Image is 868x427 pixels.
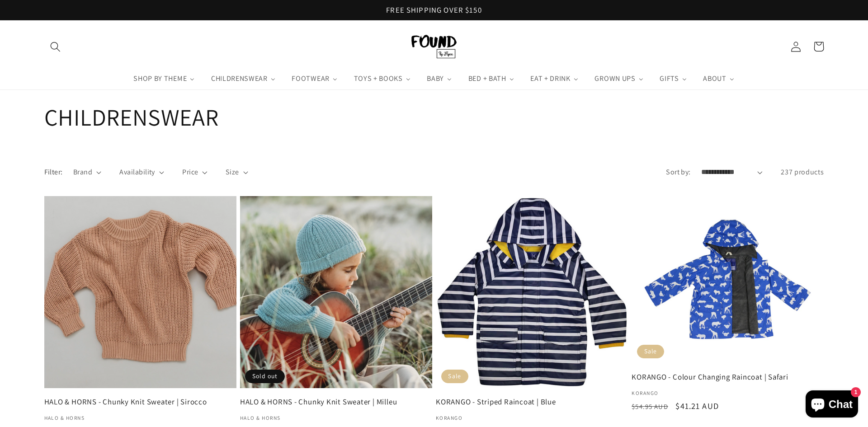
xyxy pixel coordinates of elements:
[522,68,586,89] a: EAT + DRINK
[125,68,203,89] a: SHOP BY THEME
[352,74,404,83] span: TOYS + BOOKS
[695,68,743,89] a: ABOUT
[44,35,67,58] summary: Search
[132,74,188,83] span: SHOP BY THEME
[346,68,419,89] a: TOYS + BOOKS
[419,68,460,89] a: BABY
[587,68,652,89] a: GROWN UPS
[119,167,164,177] summary: Availability
[44,103,824,132] h1: CHILDRENSWEAR
[658,74,679,83] span: GIFTS
[284,68,346,89] a: FOOTWEAR
[73,167,92,177] span: Brand
[528,74,571,83] span: EAT + DRINK
[666,167,691,177] label: Sort by:
[460,68,523,89] a: BED + BATH
[632,372,824,382] a: KORANGO - Colour Changing Raincoat | Safari
[203,68,284,89] a: CHILDRENSWEAR
[593,74,636,83] span: GROWN UPS
[803,390,861,420] inbox-online-store-chat: Shopify online store chat
[226,167,239,177] span: Size
[44,167,63,177] h2: Filter:
[226,167,248,177] summary: Size
[436,397,628,407] a: KORANGO - Striped Raincoat | Blue
[240,397,432,407] a: HALO & HORNS - Chunky Knit Sweater | Milleu
[44,397,236,407] a: HALO & HORNS - Chunky Knit Sweater | Sirocco
[73,167,101,177] summary: Brand
[411,35,457,58] img: FOUND By Flynn logo
[651,68,695,89] a: GIFTS
[701,74,727,83] span: ABOUT
[119,167,155,177] span: Availability
[182,167,207,177] summary: Price
[290,74,330,83] span: FOOTWEAR
[781,167,824,177] span: 237 products
[209,74,269,83] span: CHILDRENSWEAR
[425,74,445,83] span: BABY
[182,167,198,177] span: Price
[467,74,507,83] span: BED + BATH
